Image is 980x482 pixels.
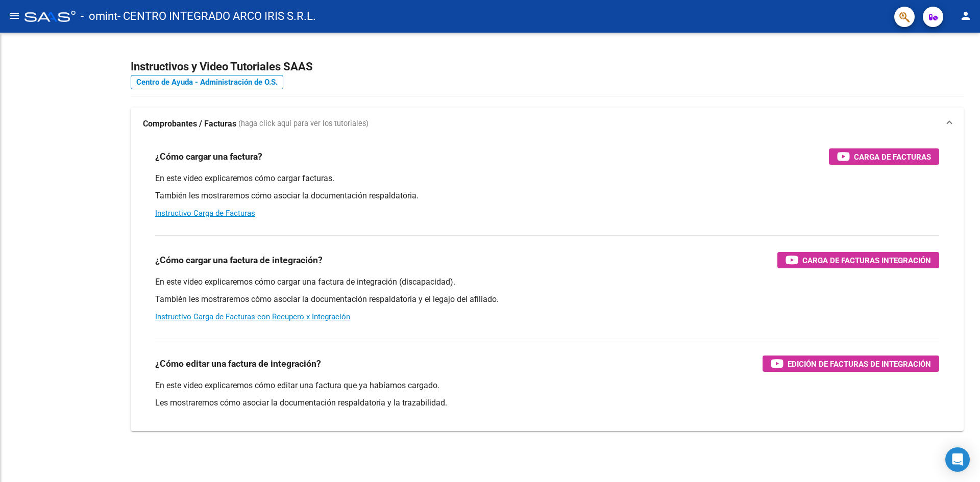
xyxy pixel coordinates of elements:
[777,252,939,268] button: Carga de Facturas Integración
[155,294,939,305] p: También les mostraremos cómo asociar la documentación respaldatoria y el legajo del afiliado.
[155,397,939,409] p: Les mostraremos cómo asociar la documentación respaldatoria y la trazabilidad.
[945,447,970,472] div: Open Intercom Messenger
[802,254,931,267] span: Carga de Facturas Integración
[854,150,931,163] span: Carga de Facturas
[117,5,316,28] span: - CENTRO INTEGRADO ARCO IRIS S.R.L.
[829,148,939,165] button: Carga de Facturas
[155,149,262,164] h3: ¿Cómo cargar una factura?
[131,108,964,140] mat-expansion-panel-header: Comprobantes / Facturas (haga click aquí para ver los tutoriales)
[960,10,972,22] mat-icon: person
[155,190,939,201] p: También les mostraremos cómo asociar la documentación respaldatoria.
[763,356,939,372] button: Edición de Facturas de integración
[131,140,964,431] div: Comprobantes / Facturas (haga click aquí para ver los tutoriales)
[238,118,369,130] span: (haga click aquí para ver los tutoriales)
[155,312,350,321] a: Instructivo Carga de Facturas con Recupero x Integración
[788,358,931,370] span: Edición de Facturas de integración
[81,5,117,28] span: - omint
[155,357,321,371] h3: ¿Cómo editar una factura de integración?
[8,10,20,22] mat-icon: menu
[155,253,323,267] h3: ¿Cómo cargar una factura de integración?
[143,118,236,130] strong: Comprobantes / Facturas
[131,75,283,89] a: Centro de Ayuda - Administración de O.S.
[155,209,255,218] a: Instructivo Carga de Facturas
[155,380,939,391] p: En este video explicaremos cómo editar una factura que ya habíamos cargado.
[131,57,964,77] h2: Instructivos y Video Tutoriales SAAS
[155,173,939,184] p: En este video explicaremos cómo cargar facturas.
[155,276,939,288] p: En este video explicaremos cómo cargar una factura de integración (discapacidad).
